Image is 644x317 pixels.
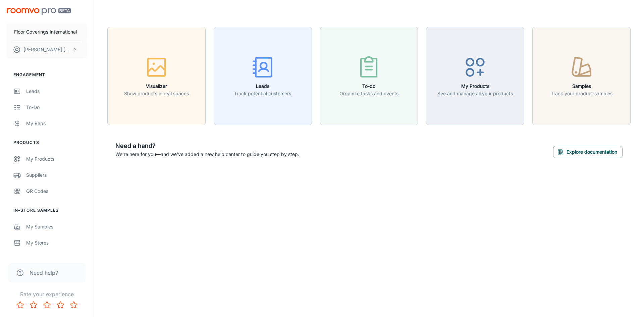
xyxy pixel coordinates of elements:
button: My ProductsSee and manage all your products [426,27,524,125]
h6: Visualizer [124,83,189,90]
div: To-do [26,104,87,111]
div: Leads [26,88,87,95]
p: See and manage all your products [437,90,513,97]
h6: My Products [437,83,513,90]
a: SamplesTrack your product samples [532,72,631,79]
div: Suppliers [26,171,87,179]
button: VisualizerShow products in real spaces [107,27,206,125]
p: Floor Coverings International [14,28,77,36]
a: LeadsTrack potential customers [214,72,312,79]
div: QR Codes [26,188,87,195]
button: [PERSON_NAME] [PERSON_NAME] [7,41,87,58]
h6: Need a hand? [115,141,299,151]
button: To-doOrganize tasks and events [320,27,418,125]
p: Track potential customers [234,90,291,97]
img: Roomvo PRO Beta [7,8,71,15]
p: [PERSON_NAME] [PERSON_NAME] [23,46,71,53]
div: My Reps [26,120,87,127]
button: Explore documentation [553,146,623,158]
a: My ProductsSee and manage all your products [426,72,524,79]
a: To-doOrganize tasks and events [320,72,418,79]
div: My Products [26,155,87,163]
p: We're here for you—and we've added a new help center to guide you step by step. [115,151,299,158]
button: LeadsTrack potential customers [214,27,312,125]
h6: To-do [339,83,398,90]
p: Track your product samples [551,90,612,97]
p: Organize tasks and events [339,90,398,97]
p: Show products in real spaces [124,90,189,97]
h6: Leads [234,83,291,90]
h6: Samples [551,83,612,90]
button: Floor Coverings International [7,23,87,41]
a: Explore documentation [553,148,623,155]
button: SamplesTrack your product samples [532,27,631,125]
